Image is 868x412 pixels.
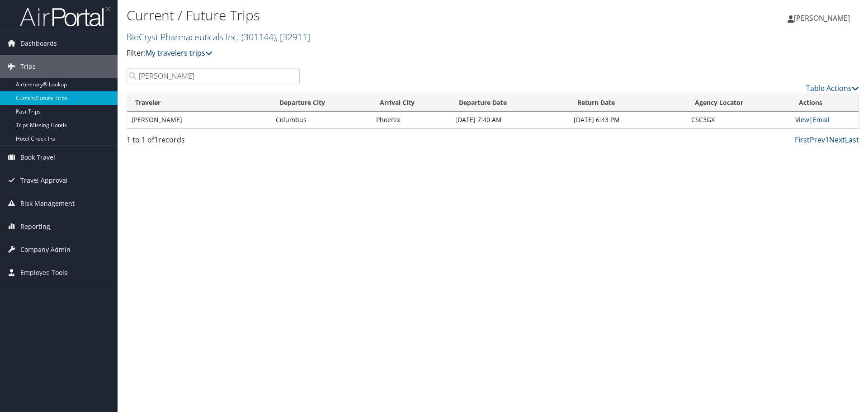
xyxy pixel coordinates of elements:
[20,238,71,261] span: Company Admin
[569,112,687,128] td: [DATE] 6:43 PM
[146,48,212,58] a: My travelers trips
[813,115,830,124] a: Email
[791,112,859,128] td: |
[788,5,859,32] a: [PERSON_NAME]
[687,94,791,112] th: Agency Locator: activate to sort column ascending
[845,135,859,145] a: Last
[20,192,75,215] span: Risk Management
[127,68,300,84] input: Search Traveler or Arrival City
[825,135,829,145] a: 1
[20,55,36,78] span: Trips
[372,94,451,112] th: Arrival City: activate to sort column ascending
[569,94,687,112] th: Return Date: activate to sort column ascending
[127,134,300,150] div: 1 to 1 of records
[127,47,615,59] p: Filter:
[271,94,372,112] th: Departure City: activate to sort column ascending
[20,32,57,55] span: Dashboards
[271,112,372,128] td: Columbus
[794,13,850,23] span: [PERSON_NAME]
[687,112,791,128] td: CSC3GX
[829,135,845,145] a: Next
[20,169,68,192] span: Travel Approval
[451,94,569,112] th: Departure Date: activate to sort column descending
[154,135,158,145] span: 1
[20,215,50,238] span: Reporting
[20,261,67,284] span: Employee Tools
[810,135,825,145] a: Prev
[372,112,451,128] td: Phoenix
[795,135,810,145] a: First
[127,94,271,112] th: Traveler: activate to sort column ascending
[795,115,809,124] a: View
[276,31,310,43] span: , [ 32911 ]
[127,112,271,128] td: [PERSON_NAME]
[451,112,569,128] td: [DATE] 7:40 AM
[806,83,859,93] a: Table Actions
[127,6,615,25] h1: Current / Future Trips
[127,31,310,43] a: BioCryst Pharmaceuticals Inc.
[791,94,859,112] th: Actions
[20,6,110,27] img: airportal-logo.png
[20,146,55,169] span: Book Travel
[241,31,276,43] span: ( 301144 )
